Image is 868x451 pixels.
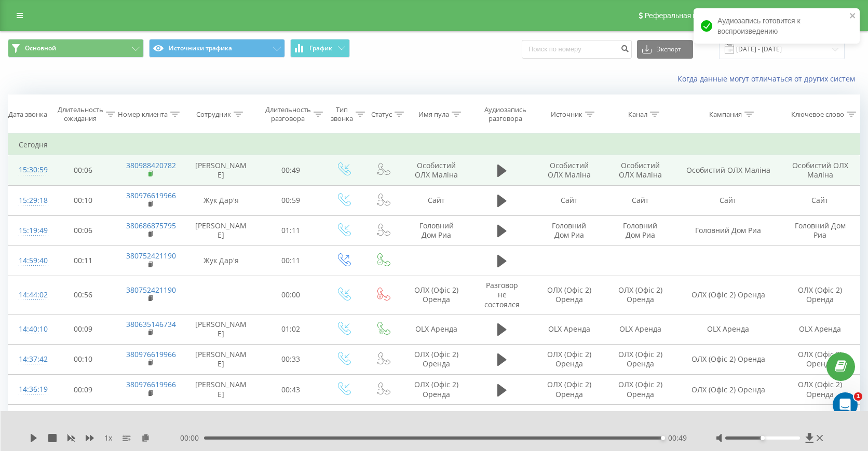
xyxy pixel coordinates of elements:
[19,379,40,400] div: 14:36:19
[402,185,471,215] td: Сайт
[605,344,676,374] td: ОЛХ (Офіс 2) Оренда
[19,190,40,211] div: 15:29:18
[534,375,605,405] td: ОЛХ (Офіс 2) Оренда
[534,215,605,245] td: Головний Дом Риа
[534,344,605,374] td: ОЛХ (Офіс 2) Оренда
[196,110,231,119] div: Сотрудник
[25,44,56,52] span: Основной
[551,110,582,119] div: Источник
[184,185,258,215] td: Жук Дар'я
[676,155,781,185] td: Особистий ОЛХ Маліна
[833,392,858,417] iframe: Intercom live chat
[534,185,605,215] td: Сайт
[628,110,647,119] div: Канал
[257,215,323,245] td: 01:11
[781,344,860,374] td: ОЛХ (Офіс 2) Оренда
[8,110,47,119] div: Дата звонка
[126,349,176,359] a: 380976619966
[126,251,176,261] a: 380752421190
[402,155,471,185] td: Особистий ОЛХ Маліна
[402,314,471,344] td: OLX Аренда
[694,8,860,44] div: Аудиозапись готовится к воспроизведению
[854,392,862,401] span: 1
[676,314,781,344] td: OLX Аренда
[19,160,40,180] div: 15:30:59
[257,314,323,344] td: 01:02
[676,276,781,315] td: ОЛХ (Офіс 2) Оренда
[50,245,116,276] td: 00:11
[50,155,116,185] td: 00:06
[676,375,781,405] td: ОЛХ (Офіс 2) Оренда
[265,105,311,123] div: Длительность разговора
[371,110,392,119] div: Статус
[781,185,860,215] td: Сайт
[126,410,176,420] a: 380983754789
[849,11,857,21] button: close
[668,433,687,443] span: 00:49
[184,344,258,374] td: [PERSON_NAME]
[290,39,350,58] button: График
[184,155,258,185] td: [PERSON_NAME]
[677,74,860,84] a: Когда данные могут отличаться от других систем
[19,409,40,430] div: 14:17:54
[257,344,323,374] td: 00:33
[418,110,449,119] div: Имя пула
[50,405,116,435] td: 00:15
[605,215,676,245] td: Головний Дом Риа
[184,405,258,435] td: Жук Дар'я
[605,155,676,185] td: Особистий ОЛХ Маліна
[184,215,258,245] td: [PERSON_NAME]
[781,276,860,315] td: ОЛХ (Офіс 2) Оренда
[709,110,742,119] div: Кампания
[184,375,258,405] td: [PERSON_NAME]
[676,344,781,374] td: ОЛХ (Офіс 2) Оренда
[50,375,116,405] td: 00:09
[19,221,40,241] div: 15:19:49
[534,314,605,344] td: OLX Аренда
[257,185,323,215] td: 00:59
[50,276,116,315] td: 00:56
[50,344,116,374] td: 00:10
[484,280,520,309] span: Разговор не состоялся
[8,134,860,155] td: Сегодня
[19,285,40,305] div: 14:44:02
[644,11,729,20] span: Реферальная программа
[661,436,665,440] div: Accessibility label
[480,105,532,123] div: Аудиозапись разговора
[605,185,676,215] td: Сайт
[534,155,605,185] td: Особистий ОЛХ Маліна
[781,375,860,405] td: ОЛХ (Офіс 2) Оренда
[180,433,204,443] span: 00:00
[402,375,471,405] td: ОЛХ (Офіс 2) Оренда
[126,319,176,329] a: 380635146734
[257,375,323,405] td: 00:43
[126,190,176,200] a: 380976619966
[257,405,323,435] td: 00:37
[257,245,323,276] td: 00:11
[184,245,258,276] td: Жук Дар'я
[257,155,323,185] td: 00:49
[58,105,103,123] div: Длительность ожидания
[309,45,332,52] span: График
[19,319,40,339] div: 14:40:10
[791,110,844,119] div: Ключевое слово
[50,215,116,245] td: 00:06
[781,155,860,185] td: Особистий ОЛХ Маліна
[781,314,860,344] td: OLX Аренда
[605,375,676,405] td: ОЛХ (Офіс 2) Оренда
[402,276,471,315] td: ОЛХ (Офіс 2) Оренда
[50,314,116,344] td: 00:09
[126,379,176,389] a: 380976619966
[402,215,471,245] td: Головний Дом Риа
[676,185,781,215] td: Сайт
[118,110,168,119] div: Номер клиента
[676,215,781,245] td: Головний Дом Риа
[19,251,40,271] div: 14:59:40
[605,314,676,344] td: OLX Аренда
[637,40,693,59] button: Экспорт
[257,276,323,315] td: 00:00
[761,436,765,440] div: Accessibility label
[781,215,860,245] td: Головний Дом Риа
[19,349,40,370] div: 14:37:42
[522,40,632,59] input: Поиск по номеру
